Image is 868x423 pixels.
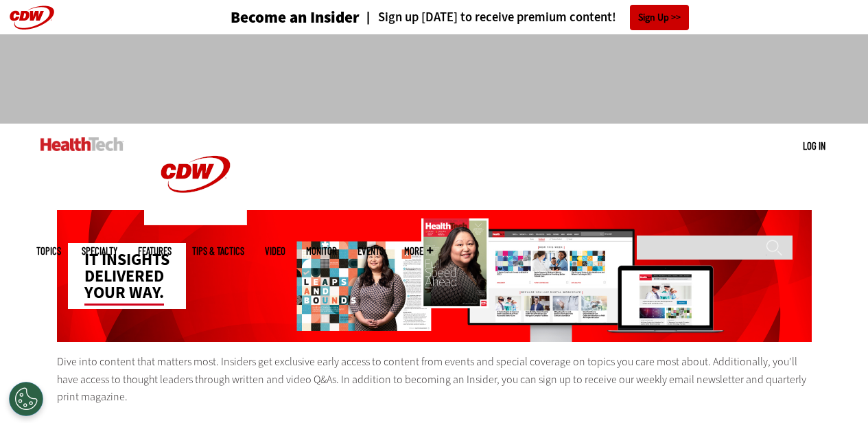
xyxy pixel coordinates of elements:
[630,5,689,30] a: Sign Up
[144,124,247,225] img: Home
[192,246,244,256] a: Tips & Tactics
[185,48,684,110] iframe: advertisement
[9,382,43,416] button: Open Preferences
[82,246,117,256] span: Specialty
[803,139,825,153] div: User menu
[40,137,124,151] img: Home
[68,243,186,309] div: IT insights delivered
[57,353,812,406] p: Dive into content that matters most. Insiders get exclusive early access to content from events a...
[36,246,61,256] span: Topics
[9,382,43,416] div: Cookies Settings
[138,246,172,256] a: Features
[84,282,164,306] span: your way.
[357,246,384,256] a: Events
[404,246,433,256] span: More
[360,11,616,24] a: Sign up [DATE] to receive premium content!
[265,246,285,256] a: Video
[179,10,360,25] a: Become an Insider
[803,139,825,152] a: Log in
[231,10,360,25] h3: Become an Insider
[306,246,337,256] a: MonITor
[144,214,247,229] a: CDW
